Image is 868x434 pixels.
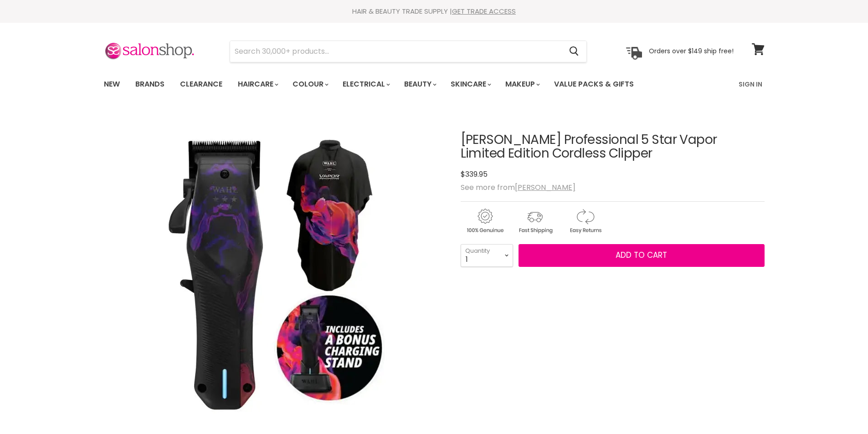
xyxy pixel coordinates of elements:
input: Search [230,41,562,62]
span: $339.95 [461,169,488,179]
select: Quantity [461,244,513,267]
p: Orders over $149 ship free! [649,47,734,55]
button: Add to cart [519,244,765,267]
div: HAIR & BEAUTY TRADE SUPPLY | [92,7,776,16]
ul: Main menu [97,71,687,97]
a: Sign In [733,75,768,94]
nav: Main [92,71,776,97]
a: Beauty [397,75,442,94]
a: GET TRADE ACCESS [452,6,516,16]
a: New [97,75,127,94]
span: Add to cart [616,250,667,260]
a: Skincare [444,75,497,94]
a: [PERSON_NAME] [515,182,575,193]
img: shipping.gif [511,207,559,235]
span: See more from [461,182,575,193]
a: Haircare [231,75,284,94]
a: Makeup [498,75,545,94]
img: genuine.gif [461,207,509,235]
a: Clearance [173,75,229,94]
h1: [PERSON_NAME] Professional 5 Star Vapor Limited Edition Cordless Clipper [461,133,765,161]
form: Product [230,41,587,62]
img: returns.gif [561,207,609,235]
a: Electrical [336,75,395,94]
a: Brands [128,75,171,94]
a: Value Packs & Gifts [547,75,641,94]
button: Search [562,41,586,62]
a: Colour [286,75,334,94]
